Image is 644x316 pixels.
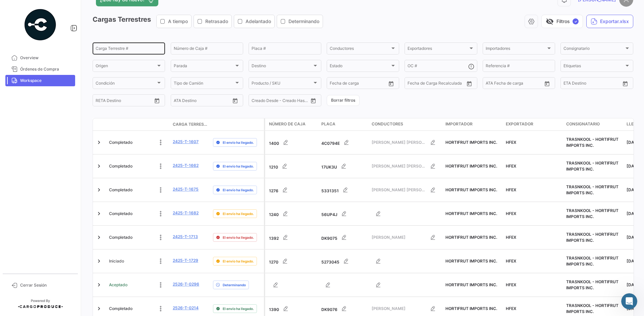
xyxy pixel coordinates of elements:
div: 1240 [269,207,316,220]
span: El envío ha llegado. [223,211,254,216]
div: Profile image for Andrielle [29,167,35,173]
div: porfavor [98,93,129,108]
span: Retrasado [205,18,228,25]
div: Septiembre 10 [5,156,129,166]
a: Expand/Collapse Row [96,305,102,312]
input: Desde [330,82,342,87]
a: 2425-T-1713 [173,234,198,240]
div: Buenos dias Jose, un gusto saludarte [11,185,98,192]
button: Enviar un mensaje… [115,216,126,227]
input: Creado Hasta [281,99,308,104]
span: Adelantado [246,18,271,25]
span: TRASNKOOL - HORTIFRUT IMPORTS INC. [566,161,619,172]
span: El envío ha llegado. [223,258,254,264]
a: Expand/Collapse Row [96,210,102,217]
textarea: Escribe un mensaje... [6,205,128,216]
div: Operator dice… [5,30,129,93]
div: Y AL OPERADOR [PERSON_NAME] DE [PERSON_NAME] [30,134,123,147]
a: 2425-T-1682 [173,210,199,216]
datatable-header-cell: Importador [443,118,503,130]
span: Completado [109,306,132,312]
button: Inicio [105,3,118,15]
a: 2425-T-1675 [173,186,199,192]
span: Condición [96,82,156,87]
div: 1276 [269,183,316,197]
span: El envío ha llegado. [223,187,254,193]
img: powered-by.png [23,8,57,41]
span: Órdenes de Compra [20,66,72,72]
button: Start recording [43,219,48,224]
div: 1270 [269,254,316,268]
span: TRASNKOOL - HORTIFRUT IMPORTS INC. [566,208,619,219]
span: Cerrar Sesión [20,282,72,288]
span: Importador [445,121,473,127]
span: HORTIFRUT IMPORTS INC. [445,140,497,145]
datatable-header-cell: Exportador [503,118,563,130]
button: Retrasado [194,15,231,28]
input: ATA Hasta [511,82,538,87]
a: Expand/Collapse Row [96,187,102,193]
input: Hasta [580,82,607,87]
div: ME APOYAN A DAR DE ALTA AL OP [PERSON_NAME] [PERSON_NAME] [24,108,129,129]
span: Iniciado [109,258,124,264]
div: 1210 [269,160,316,173]
div: Buenos dias Jose, un gusto saludarte [5,181,103,196]
a: Expand/Collapse Row [96,163,102,170]
span: HFEX [506,187,516,192]
datatable-header-cell: Conductores [369,118,443,130]
a: Órdenes de Compra [5,64,75,75]
div: 17UK3U [321,160,366,173]
div: ME APOYAN A DAR DE ALTA AL OP [PERSON_NAME] [PERSON_NAME] [30,112,123,125]
span: Carga Terrestre # [173,121,208,127]
span: HORTIFRUT IMPORTS INC. [445,306,497,311]
div: DK9075 [321,231,366,244]
button: Selector de gif [21,219,26,224]
a: Expand/Collapse Row [96,139,102,146]
div: Andrielle dice… [5,166,129,181]
span: [PERSON_NAME] [372,234,426,240]
div: Operadores agregados [5,196,70,211]
input: Creado Desde [252,99,276,104]
span: El envío ha llegado. [223,140,254,145]
h1: Operator [33,6,56,11]
button: Open calendar [386,79,396,89]
span: Placa [321,121,335,127]
span: TRASNKOOL - HORTIFRUT IMPORTS INC. [566,303,619,314]
span: Determinando [223,282,246,288]
iframe: Intercom live chat [621,293,637,309]
a: 2526-T-0214 [173,305,199,311]
span: HFEX [506,140,516,145]
div: Las respuestas te llegarán aquí y por correo electrónico:✉️[PERSON_NAME][EMAIL_ADDRESS][PERSON_NA... [5,30,110,87]
div: 56UP4J [321,207,366,220]
span: HFEX [506,235,516,240]
span: ✓ [573,18,579,24]
h3: Cargas Terrestres [93,15,325,28]
span: Consignatario [563,47,624,52]
span: A tiempo [168,18,188,25]
span: Completado [109,234,132,240]
button: Open calendar [152,96,162,106]
datatable-header-cell: Delay Status [210,122,264,127]
button: Exportar.xlsx [586,15,633,28]
input: ATA Desde [486,82,506,87]
div: Cerrar [118,3,130,15]
button: Open calendar [464,79,474,89]
a: 2425-T-1662 [173,163,199,169]
div: 5273045 [321,254,366,268]
div: 1390 [269,302,316,315]
span: Exportador [506,121,533,127]
input: ATA Hasta [199,99,226,104]
span: HORTIFRUT IMPORTS INC. [445,211,497,216]
div: DK9076 [321,302,366,315]
span: Tipo de Camión [174,82,234,87]
a: Workspace [5,75,75,86]
span: HORTIFRUT IMPORTS INC. [445,164,497,169]
span: TRASNKOOL - HORTIFRUT IMPORTS INC. [566,232,619,243]
button: A tiempo [157,15,191,28]
a: 2425-T-1729 [173,257,198,264]
span: TRASNKOOL - HORTIFRUT IMPORTS INC. [566,279,619,290]
span: Producto / SKU [252,82,312,87]
a: 2526-T-0296 [173,281,199,287]
span: Overview [20,55,72,61]
span: HFEX [506,306,516,311]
